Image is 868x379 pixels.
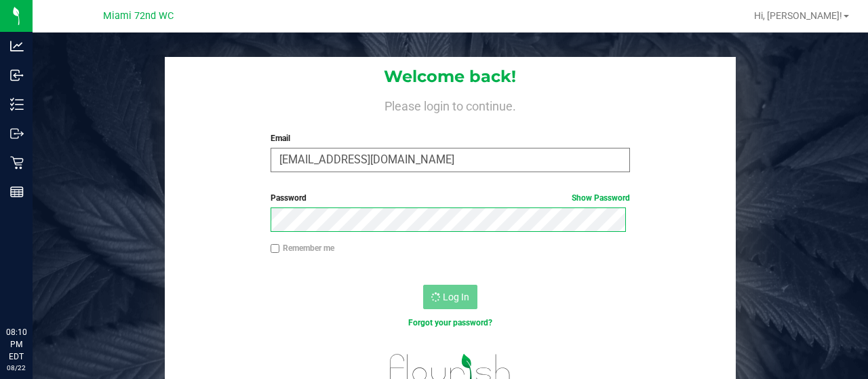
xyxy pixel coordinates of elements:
button: Log In [423,285,477,309]
inline-svg: Outbound [10,127,24,140]
a: Forgot your password? [408,318,492,327]
inline-svg: Inventory [10,98,24,111]
inline-svg: Retail [10,156,24,169]
span: Log In [443,292,469,302]
p: 08:10 PM EDT [6,326,26,363]
h1: Welcome back! [165,68,735,85]
inline-svg: Inbound [10,68,24,82]
label: Email [271,132,631,144]
a: Show Password [572,193,630,203]
inline-svg: Reports [10,185,24,199]
span: Miami 72nd WC [103,10,174,22]
input: Remember me [271,244,280,254]
label: Remember me [271,242,334,254]
span: Hi, [PERSON_NAME]! [754,10,842,21]
p: 08/22 [6,363,26,373]
span: Password [271,193,307,203]
inline-svg: Analytics [10,39,24,53]
h4: Please login to continue. [165,97,735,113]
